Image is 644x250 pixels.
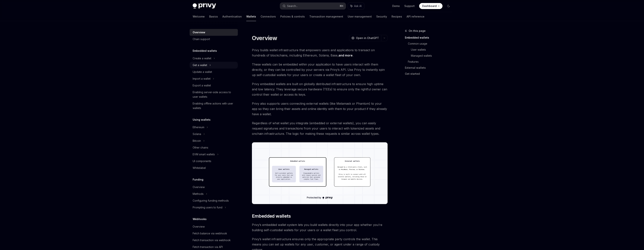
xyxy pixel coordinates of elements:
div: Fetch transaction via API [193,245,223,249]
a: Support [404,4,415,8]
a: Managed wallets [411,53,455,59]
a: Basics [209,12,218,21]
div: Enabling offline actions with user wallets [193,101,236,110]
a: Authentication [222,12,242,21]
div: Bitcoin [193,139,201,143]
a: External wallets [405,65,455,71]
div: Enabling server-side access to user wallets [193,90,236,99]
div: Overview [193,30,205,35]
h5: Funding [193,177,203,182]
a: Wallets [246,12,256,21]
span: Privy’s embedded wallet system lets you build wallets directly into your app whether you’re build... [252,222,388,233]
span: Privy builds wallet infrastructure that empowers users and applications to transact on hundreds o... [252,47,388,58]
div: Methods [193,192,204,196]
div: Overview [193,185,205,189]
span: Open in ChatGPT [356,36,379,40]
a: Security [376,12,387,21]
a: Connectors [261,12,276,21]
span: Regardless of what wallet you integrate (embedded or external wallets), you can easily request si... [252,120,388,136]
div: Update a wallet [193,70,212,74]
span: Privy also supports users connecting external wallets (like Metamask or Phantom) to your app so t... [252,101,388,117]
a: User management [348,12,372,21]
a: Welcome [193,12,205,21]
a: Embedded wallets [405,35,455,41]
a: User wallets [411,47,455,53]
span: Privy embedded wallets are built on globally distributed infrastructure to ensure high uptime and... [252,81,388,97]
div: Fetch transaction via webhook [193,238,231,242]
div: Export a wallet [193,83,211,88]
span: ⌘ K [340,5,344,8]
span: These wallets can be embedded within your application to have users interact with them directly, ... [252,62,388,78]
img: dark logo [193,3,216,9]
h5: Using wallets [193,117,211,122]
a: Enabling server-side access to user wallets [190,89,238,100]
a: Transaction management [309,12,343,21]
button: Toggle dark mode [446,3,452,9]
span: Dashboard [422,4,437,8]
button: Ask AI [348,3,364,9]
div: Chain support [193,37,210,41]
div: Search... [287,4,298,8]
span: Embedded wallets [252,213,291,219]
a: Update a wallet [190,69,238,75]
a: Common usage [408,41,455,47]
button: Open in ChatGPT [349,35,381,41]
div: Prompting users to fund [193,205,222,210]
div: Import a wallet [193,76,211,81]
a: Recipes [392,12,402,21]
a: Other chains [190,144,238,151]
h5: Embedded wallets [193,49,217,53]
a: Whitelabel [190,165,238,171]
a: Configuring funding methods [190,197,238,204]
span: On this page [409,29,426,33]
a: Export a wallet [190,82,238,89]
div: Ethereum [193,125,204,130]
div: Create a wallet [193,56,211,61]
div: Other chains [193,145,208,150]
h5: Webhooks [193,217,207,221]
a: Features [408,59,455,65]
a: Policies & controls [280,12,305,21]
div: Fetch balance via webhook [193,231,227,236]
a: Demo [392,4,400,8]
a: Get started [405,71,455,77]
a: Overview [190,29,238,36]
a: API reference [407,12,424,21]
a: Overview [190,223,238,230]
a: Fetch balance via webhook [190,230,238,237]
a: Overview [190,184,238,191]
div: Solana [193,132,201,136]
div: Whitelabel [193,166,206,170]
a: Fetch transaction via webhook [190,237,238,244]
img: images/walletoverview.png [252,142,388,204]
a: Dashboard [419,3,443,9]
div: Get a wallet [193,63,207,67]
button: Search...⌘K [280,3,346,9]
a: and more [338,53,353,57]
div: UI components [193,159,211,163]
a: Chain support [190,36,238,43]
h1: Overview [252,35,277,41]
a: UI components [190,158,238,165]
a: Enabling offline actions with user wallets [190,100,238,111]
div: Overview [193,224,205,229]
div: EVM smart wallets [193,152,215,157]
div: Configuring funding methods [193,198,229,203]
span: Ask AI [354,4,362,8]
